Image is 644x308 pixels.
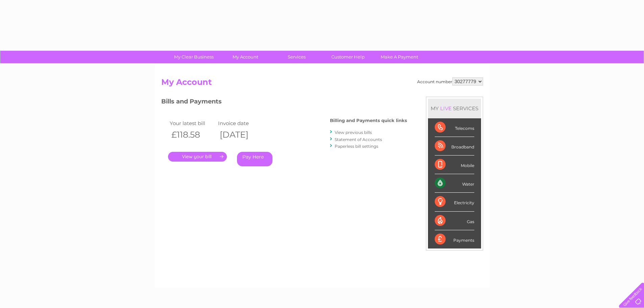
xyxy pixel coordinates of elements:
a: Paperless bill settings [335,144,378,149]
h4: Billing and Payments quick links [330,118,407,123]
td: Your latest bill [168,119,217,128]
div: Water [435,174,474,193]
div: Account number [417,77,483,86]
div: Gas [435,212,474,230]
div: Broadband [435,137,474,156]
div: MY SERVICES [428,99,481,118]
a: Statement of Accounts [335,137,382,142]
td: Invoice date [216,119,265,128]
a: Make A Payment [372,51,427,63]
div: Telecoms [435,118,474,137]
a: My Clear Business [166,51,222,63]
a: . [168,152,227,162]
div: LIVE [439,105,453,112]
h2: My Account [161,77,483,90]
th: £118.58 [168,128,217,142]
a: Services [269,51,325,63]
h3: Bills and Payments [161,97,407,109]
a: My Account [217,51,273,63]
div: Electricity [435,193,474,211]
th: [DATE] [216,128,265,142]
div: Mobile [435,156,474,174]
a: Customer Help [320,51,376,63]
div: Payments [435,230,474,248]
a: View previous bills [335,130,372,135]
a: Pay Here [237,152,272,166]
